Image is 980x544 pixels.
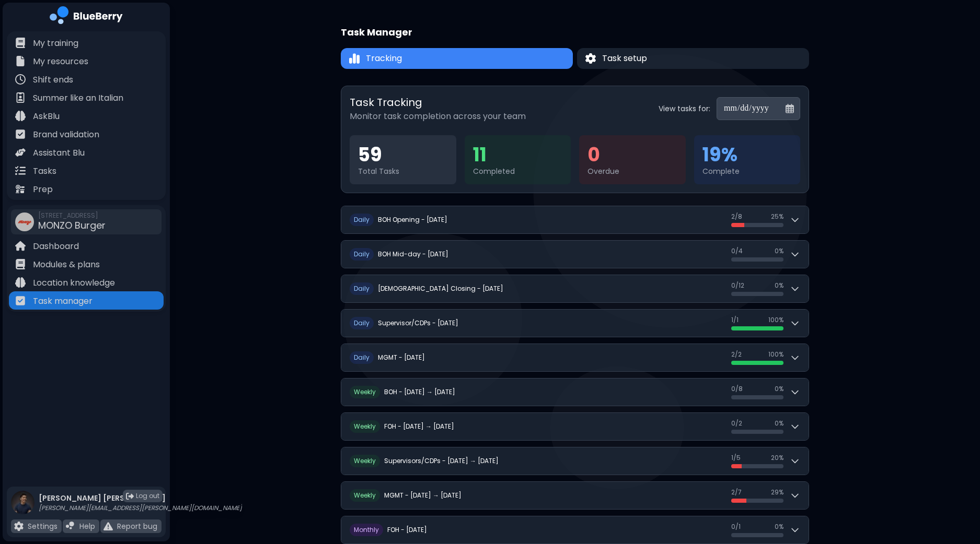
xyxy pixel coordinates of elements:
span: W [350,386,380,398]
button: DailySupervisor/CDPs - [DATE]1/1100% [341,310,809,337]
span: aily [358,353,370,362]
p: My resources [33,55,88,68]
button: Daily[DEMOGRAPHIC_DATA] Closing - [DATE]0/120% [341,275,809,302]
span: 1 / 1 [731,316,739,324]
span: 0 % [775,419,783,428]
span: 2 / 7 [731,488,742,496]
span: 25 % [771,212,783,221]
h2: Supervisor/CDPs - [DATE] [378,319,458,327]
p: [PERSON_NAME] [PERSON_NAME] [39,493,242,503]
span: 100 % [768,350,783,359]
img: file icon [15,241,26,251]
span: [STREET_ADDRESS] [38,211,106,220]
div: 19 % [702,144,792,167]
h2: FOH - [DATE] [387,526,427,534]
div: 11 [473,144,563,167]
span: onthly [359,525,379,534]
img: file icon [15,295,26,306]
img: file icon [66,522,75,531]
h2: Task Tracking [350,94,526,110]
img: file icon [15,147,26,158]
button: WeeklySupervisors/CDPs - [DATE] → [DATE]1/520% [341,447,809,475]
h2: Supervisors/CDPs - [DATE] → [DATE] [384,457,499,465]
p: Report bug [117,522,157,531]
img: logout [126,492,134,500]
span: eekly [360,491,376,500]
img: file icon [15,184,26,194]
img: file icon [103,522,113,531]
p: Task manager [33,295,93,308]
span: 20 % [771,454,783,462]
span: Tracking [366,52,402,65]
p: AskBlu [33,110,60,123]
span: MONZO Burger [38,219,106,232]
button: WeeklyFOH - [DATE] → [DATE]0/20% [341,413,809,440]
img: file icon [15,38,26,48]
img: file icon [15,259,26,269]
span: D [350,214,374,226]
span: Task setup [602,52,647,65]
p: Brand validation [33,128,99,141]
span: aily [358,215,370,224]
img: Tracking [349,53,360,65]
p: [PERSON_NAME][EMAIL_ADDRESS][PERSON_NAME][DOMAIN_NAME] [39,504,242,512]
img: Task setup [585,53,596,64]
h2: MGMT - [DATE] [378,353,425,362]
button: Task setupTask setup [577,48,809,69]
h2: BOH Mid-day - [DATE] [378,250,448,258]
span: Log out [136,492,159,500]
p: Assistant Blu [33,147,85,159]
span: 0 / 8 [731,385,743,393]
span: 0 / 4 [731,247,743,255]
span: 2 / 2 [731,350,742,359]
img: file icon [15,74,26,85]
span: 0 / 2 [731,419,742,428]
div: Complete [702,167,792,176]
p: Summer like an Italian [33,92,123,104]
img: file icon [15,56,26,66]
span: M [350,524,383,536]
span: W [350,489,380,502]
span: 0 % [775,281,783,290]
div: Total Tasks [358,167,448,176]
button: WeeklyMGMT - [DATE] → [DATE]2/729% [341,482,809,509]
div: Overdue [587,167,677,176]
span: D [350,351,374,364]
span: D [350,317,374,329]
button: TrackingTracking [341,48,573,69]
img: company thumbnail [15,212,34,231]
span: W [350,455,380,467]
h2: BOH Opening - [DATE] [378,216,447,224]
span: 2 / 8 [731,212,742,221]
button: DailyBOH Mid-day - [DATE]0/40% [341,241,809,268]
span: 1 / 5 [731,454,741,462]
button: DailyMGMT - [DATE]2/2100% [341,344,809,371]
p: Location knowledge [33,277,115,289]
h2: [DEMOGRAPHIC_DATA] Closing - [DATE] [378,285,503,293]
img: file icon [15,165,26,176]
button: MonthlyFOH - [DATE]0/10% [341,516,809,543]
img: file icon [15,92,26,103]
h1: Task Manager [341,25,412,40]
span: 100 % [768,316,783,324]
img: profile photo [11,491,34,525]
p: My training [33,37,78,50]
h2: MGMT - [DATE] → [DATE] [384,491,462,500]
p: Monitor task completion across your team [350,110,526,123]
span: 0 % [775,523,783,531]
p: Tasks [33,165,56,178]
div: 59 [358,144,448,167]
span: eekly [360,456,376,465]
span: aily [358,250,370,258]
span: W [350,420,380,433]
img: company logo [50,6,123,28]
span: 0 % [775,385,783,393]
h2: BOH - [DATE] → [DATE] [384,388,455,396]
img: file icon [15,129,26,139]
span: aily [358,284,370,293]
p: Settings [28,522,57,531]
img: file icon [15,277,26,288]
span: D [350,282,374,295]
span: 0 / 12 [731,281,744,290]
span: aily [358,318,370,327]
